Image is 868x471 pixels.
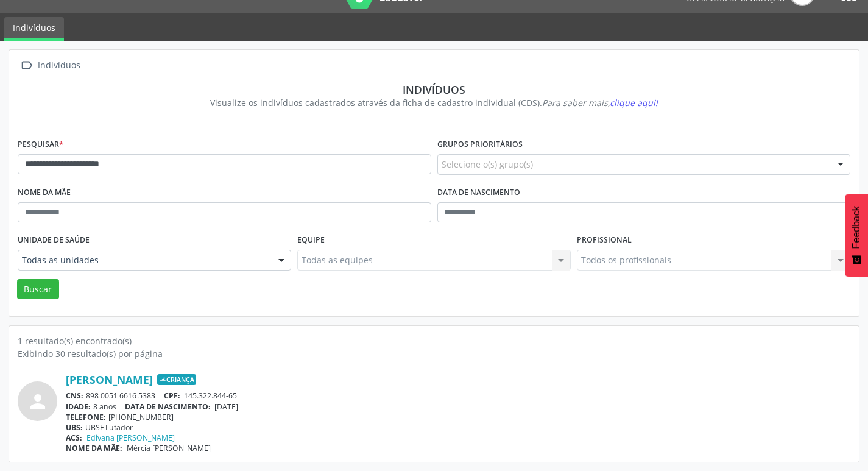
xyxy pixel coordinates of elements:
[442,158,533,171] span: Selecione o(s) grupo(s)
[18,57,82,74] a:  Indivíduos
[18,347,850,360] div: Exibindo 30 resultado(s) por página
[297,231,325,250] label: Equipe
[845,194,868,277] button: Feedback - Mostrar pesquisa
[157,374,196,385] span: Criança
[437,135,523,154] label: Grupos prioritários
[4,17,64,41] a: Indivíduos
[18,135,63,154] label: Pesquisar
[184,391,237,401] span: 145.322.844-65
[851,206,862,249] span: Feedback
[66,402,91,412] span: IDADE:
[18,57,35,74] i: 
[66,433,82,443] span: ACS:
[437,183,520,202] label: Data de nascimento
[26,83,842,96] div: Indivíduos
[22,254,266,266] span: Todas as unidades
[66,412,106,422] span: TELEFONE:
[66,391,850,401] div: 898 0051 6616 5383
[86,433,175,443] a: Edivana [PERSON_NAME]
[35,57,82,74] div: Indivíduos
[18,231,90,250] label: Unidade de saúde
[27,391,49,413] i: person
[127,443,211,453] span: Mércia [PERSON_NAME]
[66,422,850,433] div: UBSF Lutador
[610,97,658,108] span: clique aqui!
[66,373,153,386] a: [PERSON_NAME]
[17,279,59,300] button: Buscar
[214,402,238,412] span: [DATE]
[18,335,850,347] div: 1 resultado(s) encontrado(s)
[577,231,632,250] label: Profissional
[66,402,850,412] div: 8 anos
[66,412,850,422] div: [PHONE_NUMBER]
[26,96,842,109] div: Visualize os indivíduos cadastrados através da ficha de cadastro individual (CDS).
[125,402,211,412] span: DATA DE NASCIMENTO:
[66,422,83,433] span: UBS:
[18,183,71,202] label: Nome da mãe
[66,443,122,453] span: NOME DA MÃE:
[542,97,658,108] i: Para saber mais,
[66,391,83,401] span: CNS:
[164,391,180,401] span: CPF:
